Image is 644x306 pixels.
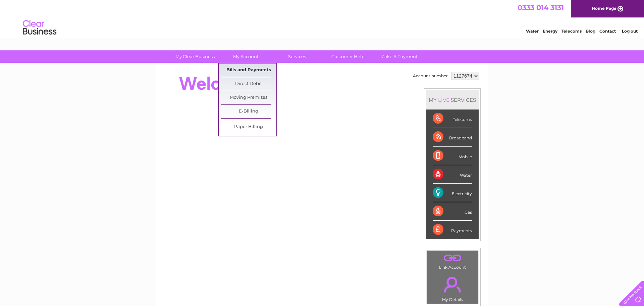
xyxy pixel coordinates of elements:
[221,63,276,77] a: Bills and Payments
[518,3,564,12] a: 0333 014 3131
[433,128,472,146] div: Broadband
[426,90,479,110] div: MY SERVICES
[437,97,451,103] div: LIVE
[371,50,427,63] a: Make A Payment
[433,147,472,165] div: Mobile
[622,29,638,34] a: Log out
[221,105,276,118] a: E-Billing
[164,4,481,33] div: Clear Business is a trading name of Verastar Limited (registered in [GEOGRAPHIC_DATA] No. 3667643...
[269,50,325,63] a: Services
[320,50,376,63] a: Customer Help
[218,50,274,63] a: My Account
[526,29,539,34] a: Water
[221,77,276,91] a: Direct Debit
[411,70,449,82] td: Account number
[433,165,472,184] div: Water
[543,29,557,34] a: Energy
[433,202,472,221] div: Gas
[428,273,476,296] a: .
[586,29,595,34] a: Blog
[221,120,276,134] a: Paper Billing
[433,221,472,239] div: Payments
[22,17,57,38] img: logo.png
[167,50,223,63] a: My Clear Business
[433,110,472,128] div: Telecoms
[426,250,478,271] td: Link Account
[561,29,582,34] a: Telecoms
[428,252,476,264] a: .
[433,184,472,202] div: Electricity
[221,91,276,104] a: Moving Premises
[599,29,616,34] a: Contact
[426,271,478,304] td: My Details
